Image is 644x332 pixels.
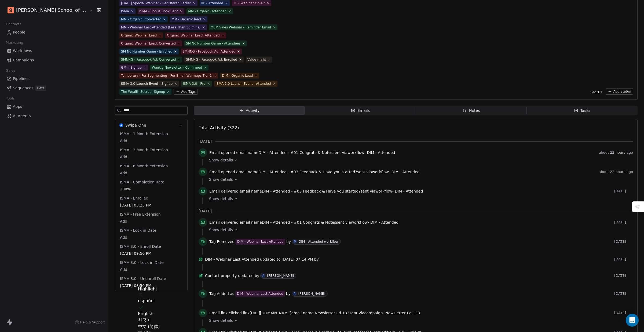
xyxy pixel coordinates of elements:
[121,49,172,54] div: SM No Number Game - Enrolled
[138,317,210,323] div: 한국어
[626,314,639,327] div: Open Intercom Messenger
[614,274,633,278] span: [DATE]
[299,240,338,244] div: DIM - Attended workflow
[120,138,182,143] span: Add
[209,157,233,163] span: Show details
[574,108,591,113] div: Tasks
[171,17,201,22] div: MM - Organic lead
[8,7,14,13] img: Goela%20School%20Logos%20(4).png
[199,139,212,144] span: [DATE]
[614,189,633,193] span: [DATE]
[237,239,284,244] div: DIM - Webinar Last Attended
[4,102,104,111] a: Apps
[13,113,31,119] span: AI Agents
[614,239,633,244] span: [DATE]
[211,25,271,30] div: OBM Sales Webinar - Reminder Email
[119,131,169,137] span: ISMA - 1 Month Extension
[188,9,226,14] div: MM - Organic: Attended
[209,318,629,323] a: Show details
[351,108,370,113] div: Emails
[209,157,629,163] a: Show details
[209,189,238,193] span: Email delivered
[262,220,336,224] span: DIM - Attended - #01 Congrats & Notes
[4,28,104,37] a: People
[121,17,161,22] div: MM - Organic: Converted
[367,150,395,155] span: DIM - Attended
[4,46,104,55] a: Workflows
[119,228,158,233] span: ISMA - Lock in Date
[121,25,200,30] div: MM - Webinar Last Attended (Less Than 30 mins)
[614,257,633,261] span: [DATE]
[599,150,633,155] span: about 22 hours ago
[209,227,629,233] a: Show details
[13,48,32,54] span: Workflows
[247,57,266,62] div: Value mails
[258,170,357,174] span: DIM - Attended - #03 Feedback & Have you started?
[385,311,420,315] span: Newsletter Ed 133
[230,291,234,296] span: as
[4,56,104,65] a: Campaigns
[314,257,319,262] span: by
[209,227,233,233] span: Show details
[138,311,210,317] div: English
[205,273,219,278] span: Contact
[121,33,157,38] div: Organic Webinar Lead
[120,154,182,160] span: Add
[35,86,46,91] span: Beta
[120,283,182,288] span: [DATE] 08:50 PM
[167,33,219,38] div: Organic Webinar Lead: Attended
[391,170,420,174] span: DIM - Attended
[13,76,30,82] span: Pipelines
[209,170,235,174] span: Email opened
[286,239,291,244] span: by
[120,267,182,272] span: Add
[13,104,22,109] span: Apps
[205,257,259,262] span: DIM - Webinar Last Attended
[599,170,633,174] span: about 22 hours ago
[209,177,233,182] span: Show details
[298,292,325,296] div: [PERSON_NAME]
[209,291,229,296] span: Tag Added
[125,123,146,128] span: Swipe One
[315,311,349,315] span: Newsletter Ed 133
[614,220,633,224] span: [DATE]
[120,235,182,240] span: Add
[4,84,104,93] a: SequencesBeta
[294,292,295,296] div: A
[174,89,198,95] button: Add Tags
[614,311,633,315] span: [DATE]
[209,177,629,182] a: Show details
[209,220,238,224] span: Email delivered
[237,291,283,296] div: DIM - Webinar Last Attended
[139,9,178,14] div: ISMA - Bonus Book Sent
[222,73,253,78] div: DIM - Organic Lead
[3,39,25,47] span: Marketing
[121,73,212,78] div: Temporary - For Segmenting - For Email Warmups Tier 1
[4,112,104,120] a: AI Agents
[121,9,129,14] div: ISMA
[395,189,423,193] span: DIM - Attended
[258,150,333,155] span: DIM - Attended - #01 Congrats & Notes
[209,239,235,244] span: Tag Removed
[16,7,88,14] span: [PERSON_NAME] School of Finance LLP
[250,311,291,315] span: [URL][DOMAIN_NAME]
[115,131,187,291] div: Swipe OneSwipe One
[4,94,17,102] span: Tools
[6,6,86,15] button: [PERSON_NAME] School of Finance LLP
[120,251,182,256] span: [DATE] 09:50 PM
[138,286,210,292] div: Highlight
[590,89,603,95] span: Status:
[209,196,233,201] span: Show details
[119,147,169,153] span: ISMA - 3 Month Extension
[209,220,398,225] span: email name sent via workflow -
[3,20,24,28] span: Contacts
[463,108,480,113] div: Notes
[209,150,235,155] span: Email opened
[121,81,173,86] div: ISMA 3.0 Launch Event - Signup
[186,57,237,62] div: SMNNG - Facebook Ad: Enrolled
[4,74,104,83] a: Pipelines
[119,123,123,127] img: Swipe One
[209,196,629,201] a: Show details
[614,292,633,296] span: [DATE]
[255,273,259,278] span: by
